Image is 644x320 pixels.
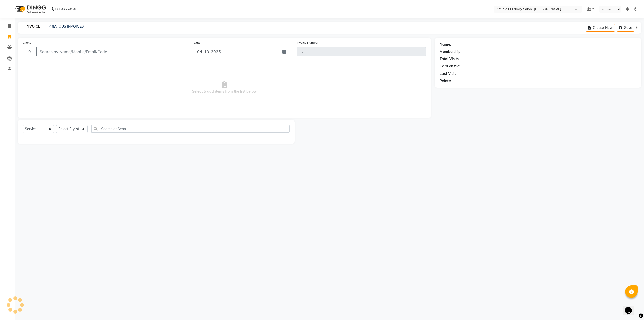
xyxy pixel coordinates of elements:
[440,42,451,47] div: Name:
[55,2,77,16] b: 08047224946
[440,64,460,69] div: Card on file:
[13,2,47,16] img: logo
[194,40,201,45] label: Date
[24,22,42,31] a: INVOICE
[297,40,318,45] label: Invoice Number
[91,125,290,133] input: Search or Scan
[440,56,460,62] div: Total Visits:
[440,49,462,54] div: Membership:
[36,47,186,56] input: Search by Name/Mobile/Email/Code
[23,62,426,113] span: Select & add items from the list below
[23,47,37,56] button: +91
[440,71,457,76] div: Last Visit:
[586,24,615,32] button: Create New
[440,78,451,84] div: Points:
[617,24,634,32] button: Save
[48,24,84,29] a: PREVIOUS INVOICES
[623,300,639,315] iframe: chat widget
[23,40,31,45] label: Client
